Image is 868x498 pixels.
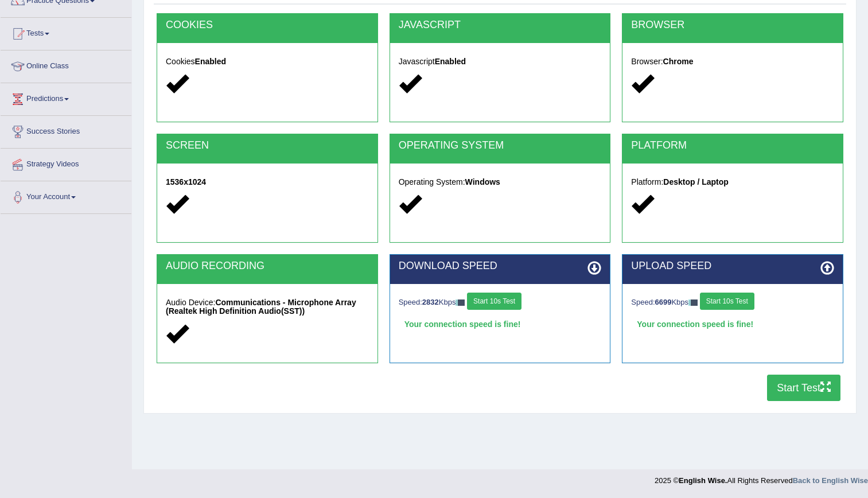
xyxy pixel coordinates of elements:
h2: AUDIO RECORDING [166,260,369,272]
h2: JAVASCRIPT [399,20,602,31]
h2: PLATFORM [631,140,834,151]
a: Your Account [1,181,131,210]
strong: Enabled [435,57,466,66]
a: Success Stories [1,116,131,145]
h5: Operating System: [399,178,602,186]
a: Back to English Wise [793,476,868,485]
button: Start 10s Test [700,293,754,310]
div: 2025 © All Rights Reserved [655,469,868,486]
h5: Cookies [166,57,369,66]
strong: Windows [465,177,500,186]
strong: 6699 [655,298,672,306]
h2: DOWNLOAD SPEED [399,260,602,272]
a: Predictions [1,83,131,112]
button: Start Test [767,375,840,401]
div: Speed: Kbps [631,293,834,313]
strong: Chrome [663,57,694,66]
strong: 1536x1024 [166,177,206,186]
strong: Communications - Microphone Array (Realtek High Definition Audio(SST)) [166,298,356,316]
h2: BROWSER [631,20,834,31]
h5: Platform: [631,178,834,186]
h2: SCREEN [166,140,369,151]
div: Your connection speed is fine! [631,316,834,333]
a: Tests [1,18,131,46]
div: Speed: Kbps [399,293,602,313]
a: Strategy Videos [1,149,131,177]
button: Start 10s Test [467,293,521,310]
strong: English Wise. [679,476,727,485]
img: ajax-loader-fb-connection.gif [456,299,465,306]
h5: Audio Device: [166,298,369,316]
div: Your connection speed is fine! [399,316,602,333]
h5: Javascript [399,57,602,66]
strong: Desktop / Laptop [663,177,729,186]
strong: Enabled [195,57,226,66]
h5: Browser: [631,57,834,66]
h2: UPLOAD SPEED [631,260,834,272]
img: ajax-loader-fb-connection.gif [688,299,698,306]
h2: OPERATING SYSTEM [399,140,602,151]
strong: 2832 [422,298,439,306]
h2: COOKIES [166,20,369,31]
a: Online Class [1,50,131,79]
